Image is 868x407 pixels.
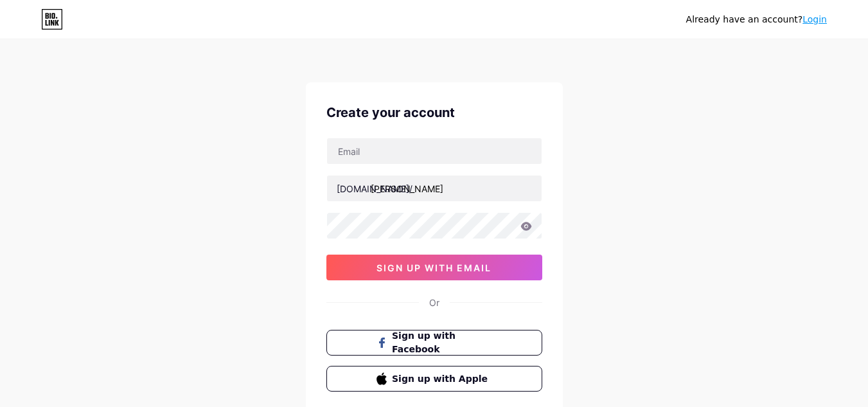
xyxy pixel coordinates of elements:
div: Already have an account? [686,13,827,26]
input: username [327,176,542,201]
div: Create your account [326,103,542,122]
span: Sign up with Facebook [392,329,492,356]
div: [DOMAIN_NAME]/ [337,182,412,195]
a: Login [802,14,827,24]
span: Sign up with Apple [392,372,492,386]
button: sign up with email [326,255,542,280]
button: Sign up with Apple [326,366,542,392]
button: Sign up with Facebook [326,330,542,356]
div: Or [429,296,439,309]
input: Email [327,138,542,164]
span: sign up with email [376,262,492,273]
